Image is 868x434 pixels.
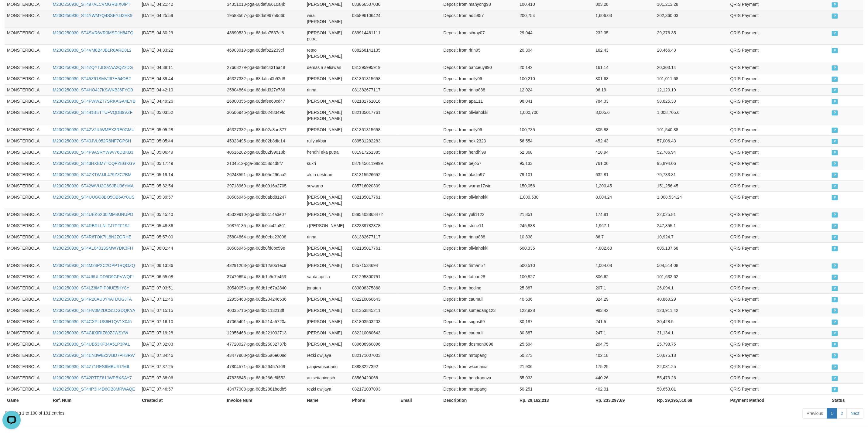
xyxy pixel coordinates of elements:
[655,27,728,44] td: 29,276.35
[655,260,728,271] td: 504,514.08
[139,124,225,135] td: [DATE] 05:05:28
[827,408,837,419] a: 1
[53,212,133,217] a: M23O250930_ST4UEK6X30IMM4UNUPD
[225,271,304,282] td: 37479654-pga-68db1c5c7e453
[593,231,655,242] td: 86.7
[847,408,863,419] a: Next
[728,124,829,135] td: QRIS Payment
[655,158,728,169] td: 95,894.06
[304,44,350,62] td: retno [PERSON_NAME]
[139,242,225,260] td: [DATE] 06:01:44
[832,99,838,104] span: PAID
[225,62,304,73] td: 27668279-pga-68dafc431ba48
[832,246,838,251] span: PAID
[53,319,132,324] a: M23O250930_ST4CXPLUS6H1QV1X0J5
[5,73,50,84] td: MONSTERBOLA
[5,293,50,305] td: MONSTERBOLA
[53,76,131,81] a: M23O250930_ST45Z91SMVJ67H54OB2
[53,234,132,239] a: M23O250930_ST4R6TOK7IL8N2ZGRHE
[517,44,593,62] td: 20,304
[225,169,304,180] td: 26248551-pga-68db05e296aa2
[728,62,829,73] td: QRIS Payment
[655,293,728,305] td: 40,860.29
[832,139,838,144] span: PAID
[5,107,50,124] td: MONSTERBOLA
[53,150,133,155] a: M23O250930_ST4P9ASRYW9V76DBKB3
[350,260,398,271] td: 08571534694
[53,274,134,279] a: M23O250930_ST4U6ULDD5D9GPVWQFI
[441,169,517,180] td: Deposit from aladin97
[441,158,517,169] td: Deposit from bejo57
[728,107,829,124] td: QRIS Payment
[728,271,829,282] td: QRIS Payment
[593,10,655,27] td: 1,606.03
[517,209,593,220] td: 21,851
[441,180,517,191] td: Deposit from warno17win
[655,146,728,158] td: 52,786.94
[139,271,225,282] td: [DATE] 06:55:08
[304,95,350,107] td: [PERSON_NAME]
[53,246,133,251] a: M23O250930_ST4AL04013SMWYDK3FH
[655,191,728,209] td: 1,008,534.24
[655,220,728,231] td: 247,855.1
[53,99,136,104] a: M23O250930_ST4FWWZT7SRKAGA4EYB
[139,191,225,209] td: [DATE] 05:39:57
[225,293,304,305] td: 12956468-pga-68db204246536
[350,135,398,146] td: 089531282283
[728,158,829,169] td: QRIS Payment
[593,84,655,95] td: 96.19
[225,180,304,191] td: 29718960-pga-68db0916a2705
[139,84,225,95] td: [DATE] 04:42:10
[655,62,728,73] td: 20,303.14
[593,146,655,158] td: 418.94
[441,27,517,44] td: Deposit from sibray07
[53,387,135,391] a: M23O250930_ST44P3H4D6GB8MRWAQE
[225,27,304,44] td: 43890530-pga-68dafa7537cf8
[53,183,134,188] a: M23O250930_ST42WVU2C6SJBU36YMA
[304,146,350,158] td: hendhi eka putra
[593,107,655,124] td: 8,005.6
[832,161,838,166] span: PAID
[5,10,50,27] td: MONSTERBOLA
[5,124,50,135] td: MONSTERBOLA
[139,73,225,84] td: [DATE] 04:39:44
[225,135,304,146] td: 45323495-pga-68db02b8dfc14
[728,146,829,158] td: QRIS Payment
[728,95,829,107] td: QRIS Payment
[350,231,398,242] td: 081382677117
[832,77,838,82] span: PAID
[593,220,655,231] td: 1,967.1
[139,135,225,146] td: [DATE] 05:05:44
[517,169,593,180] td: 79,101
[593,158,655,169] td: 761.06
[728,231,829,242] td: QRIS Payment
[53,330,128,335] a: M23O250930_ST4CIIXIRIZ80ZJWSYW
[139,107,225,124] td: [DATE] 05:03:52
[728,282,829,293] td: QRIS Payment
[832,13,838,19] span: PAID
[441,220,517,231] td: Deposit from stone11
[53,138,131,143] a: M23O250930_ST40JVL052R6NF7GPSH
[593,293,655,305] td: 324.29
[350,107,398,124] td: 082135017761
[5,44,50,62] td: MONSTERBOLA
[517,146,593,158] td: 52,368
[5,146,50,158] td: MONSTERBOLA
[53,13,132,18] a: M23O250930_ST4YWM7Q4SSEY4I2EK9
[441,73,517,84] td: Deposit from nelly06
[350,62,398,73] td: 081395995919
[728,293,829,305] td: QRIS Payment
[517,191,593,209] td: 1,000,530
[304,271,350,282] td: sapta aprilia
[5,282,50,293] td: MONSTERBOLA
[5,271,50,282] td: MONSTERBOLA
[139,95,225,107] td: [DATE] 04:49:26
[350,180,398,191] td: 085716020309
[225,146,304,158] td: 40516202-pga-68db02f99018b
[5,135,50,146] td: MONSTERBOLA
[139,146,225,158] td: [DATE] 05:06:49
[139,180,225,191] td: [DATE] 05:32:54
[53,308,135,313] a: M23O250930_ST4HV0M2DCS1DGDQKYA
[517,158,593,169] td: 95,133
[832,128,838,133] span: PAID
